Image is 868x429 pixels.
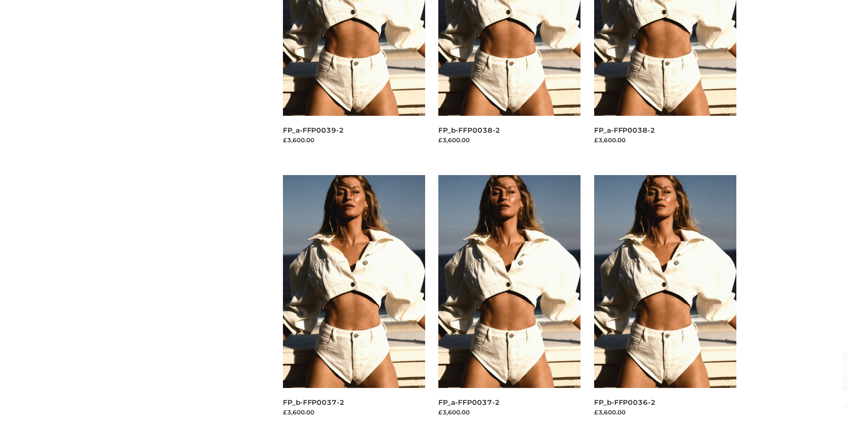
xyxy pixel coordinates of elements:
div: £3,600.00 [438,408,580,417]
span: Back to top [834,367,857,390]
div: £3,600.00 [438,135,580,145]
a: FP_b-FFP0036-2 [594,398,656,407]
a: FP_a-FFP0038-2 [594,126,655,134]
a: FP_a-FFP0039-2 [283,126,344,134]
a: FP_b-FFP0037-2 [283,398,344,407]
div: £3,600.00 [283,408,425,417]
div: £3,600.00 [283,135,425,145]
div: £3,600.00 [594,408,736,417]
a: FP_b-FFP0038-2 [438,126,500,134]
a: FP_a-FFP0037-2 [438,398,499,407]
div: £3,600.00 [594,135,736,145]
